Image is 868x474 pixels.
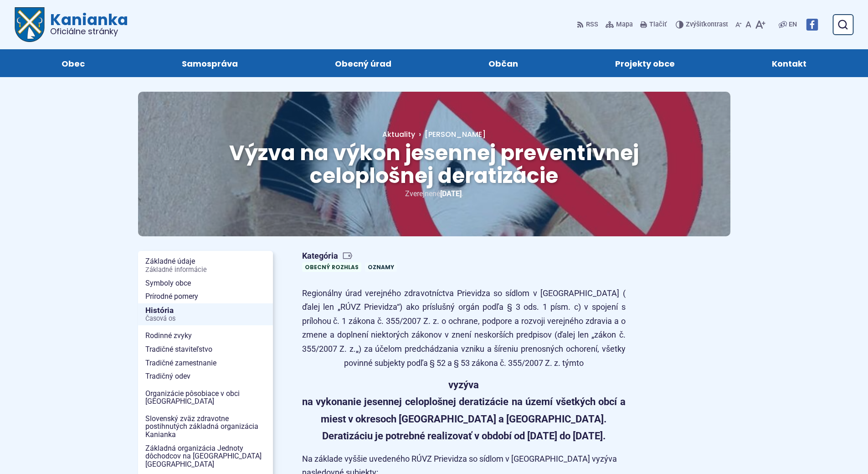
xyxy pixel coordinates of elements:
span: Kontakt [772,49,806,77]
a: Logo Kanianka, prejsť na domovskú stránku. [15,7,128,42]
span: RSS [586,19,598,30]
span: Organizácie pôsobiace v obci [GEOGRAPHIC_DATA] [145,387,266,408]
span: Oficiálne stránky [50,27,128,36]
span: Projekty obce [615,49,675,77]
span: Základné informácie [145,266,266,274]
span: Rodinné zvyky [145,329,266,343]
span: Občan [488,49,518,77]
p: Zverejnené . [167,188,701,200]
a: Kontakt [733,49,846,77]
a: Prírodné pomery [138,290,273,303]
a: Tradičné zamestnanie [138,356,273,370]
a: Aktuality [382,129,415,140]
a: Základná organizácia Jednoty dôchodcov na [GEOGRAPHIC_DATA] [GEOGRAPHIC_DATA] [138,442,273,471]
button: Zvýšiťkontrast [676,15,730,34]
span: kontrast [686,21,728,29]
span: Zvýšiť [686,21,704,28]
span: História [145,303,266,326]
button: Tlačiť [638,15,668,34]
a: Tradičný odev [138,370,273,383]
strong: vyzýva na vykonanie jesennej celoplošnej deratizácie na území všetkých obcí a miest v okresoch [G... [302,379,626,442]
span: EN [789,19,797,30]
span: Tradičný odev [145,370,266,383]
img: Prejsť na Facebook stránku [806,19,818,31]
span: Kanianka [45,12,128,36]
span: Základná organizácia Jednoty dôchodcov na [GEOGRAPHIC_DATA] [GEOGRAPHIC_DATA] [145,442,266,471]
a: Občan [449,49,558,77]
span: Tradičné zamestnanie [145,356,266,370]
a: EN [787,19,799,30]
span: Prírodné pomery [145,290,266,303]
span: Kategória [302,251,401,261]
span: Časová os [145,315,266,323]
a: Organizácie pôsobiace v obci [GEOGRAPHIC_DATA] [138,387,273,408]
a: Oznamy [365,262,397,272]
span: Symboly obce [145,276,266,290]
span: [PERSON_NAME] [425,129,486,140]
img: Prejsť na domovskú stránku [15,7,45,42]
span: Obec [62,49,85,77]
span: Mapa [616,19,633,30]
p: Regionálny úrad verejného zdravotníctva Prievidza so sídlom v [GEOGRAPHIC_DATA] ( ďalej len „RÚVZ... [302,286,626,370]
button: Zmenšiť veľkosť písma [734,15,744,34]
a: Projekty obce [576,49,714,77]
span: Základné údaje [145,255,266,276]
span: Výzva na výkon jesennej preventívnej celoplošnej deratizácie [229,138,639,191]
a: Obecný rozhlas [302,262,361,272]
a: RSS [577,15,600,34]
button: Nastaviť pôvodnú veľkosť písma [744,15,753,34]
span: Obecný úrad [335,49,391,77]
span: Samospráva [182,49,238,77]
span: Tlačiť [649,21,667,29]
a: Samospráva [142,49,277,77]
span: [DATE] [440,189,462,198]
a: Rodinné zvyky [138,329,273,343]
a: Obecný úrad [295,49,431,77]
a: Tradičné staviteľstvo [138,343,273,356]
a: Symboly obce [138,276,273,290]
button: Zväčšiť veľkosť písma [753,15,767,34]
span: Slovenský zväz zdravotne postihnutých základná organizácia Kanianka [145,412,266,442]
a: Základné údajeZákladné informácie [138,255,273,276]
span: Tradičné staviteľstvo [145,343,266,356]
a: Slovenský zväz zdravotne postihnutých základná organizácia Kanianka [138,412,273,442]
a: Obec [22,49,124,77]
a: [PERSON_NAME] [415,129,486,140]
a: Mapa [604,15,635,34]
a: HistóriaČasová os [138,303,273,326]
